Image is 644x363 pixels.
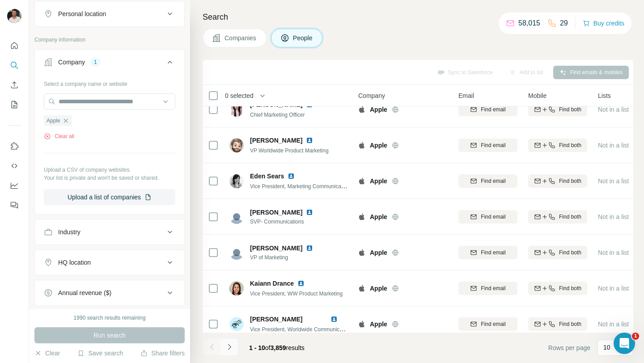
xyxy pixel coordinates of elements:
[458,139,517,152] button: Find email
[370,212,387,221] span: Apple
[34,349,60,358] button: Clear
[559,106,581,114] span: Find both
[528,210,587,224] button: Find both
[358,285,365,292] img: Logo of Apple
[632,333,639,340] span: 1
[370,320,387,329] span: Apple
[250,253,324,262] span: VP of Marketing
[330,316,338,323] img: LinkedIn logo
[229,138,244,152] img: Avatar
[229,102,244,117] img: Avatar
[44,76,175,88] div: Select a company name or website
[250,279,294,288] span: Kaiann Drance
[458,103,517,116] button: Find email
[229,281,244,295] img: Avatar
[297,280,305,287] img: LinkedIn logo
[225,34,257,42] span: Companies
[559,177,581,185] span: Find both
[481,249,505,257] span: Find email
[358,249,365,256] img: Logo of Apple
[47,117,60,125] span: Apple
[58,258,91,267] div: HQ location
[358,142,365,149] img: Logo of Apple
[598,285,629,292] span: Not in a list
[370,284,387,293] span: Apple
[74,314,146,322] div: 1990 search results remaining
[203,11,633,23] h4: Search
[225,91,254,100] span: 0 selected
[7,138,21,154] button: Use Surfe on LinkedIn
[458,317,517,331] button: Find email
[481,213,505,221] span: Find email
[358,177,365,185] img: Logo of Apple
[250,325,354,333] span: Vice President, Worldwide Communications
[458,91,474,100] span: Email
[458,210,517,224] button: Find email
[250,244,302,253] span: [PERSON_NAME]
[481,177,505,185] span: Find email
[250,172,284,181] span: Eden Sears
[249,344,305,351] span: results
[7,177,21,194] button: Dashboard
[614,333,635,354] iframe: Intercom live chat
[229,174,244,188] img: Avatar
[35,3,184,25] button: Personal location
[559,249,581,257] span: Find both
[58,9,106,18] div: Personal location
[458,246,517,259] button: Find email
[358,321,365,328] img: Logo of Apple
[250,182,352,190] span: Vice President, Marketing Communications
[35,221,184,243] button: Industry
[90,58,101,66] div: 1
[481,320,505,328] span: Find email
[220,338,238,356] button: Navigate to next page
[44,132,74,140] button: Clear all
[458,174,517,188] button: Find email
[7,9,21,23] img: Avatar
[528,139,587,152] button: Find both
[44,174,175,182] p: Your list is private and won't be saved or shared.
[598,249,629,256] span: Not in a list
[271,344,286,351] span: 3,859
[250,218,324,226] span: SVP- Communications
[250,208,302,217] span: [PERSON_NAME]
[229,245,244,260] img: Avatar
[548,343,590,352] span: Rows per page
[35,51,184,76] button: Company1
[250,291,343,297] span: Vice President, WW Product Marketing
[250,316,302,323] span: [PERSON_NAME]
[358,106,365,113] img: Logo of Apple
[370,105,387,114] span: Apple
[481,284,505,292] span: Find email
[306,245,313,252] img: LinkedIn logo
[77,349,123,358] button: Save search
[481,106,505,114] span: Find email
[7,158,21,174] button: Use Surfe API
[34,36,185,44] p: Company information
[229,210,244,224] img: Avatar
[559,320,581,328] span: Find both
[370,248,387,257] span: Apple
[598,177,629,185] span: Not in a list
[559,141,581,149] span: Find both
[458,282,517,295] button: Find email
[370,177,387,186] span: Apple
[265,344,271,351] span: of
[293,34,314,42] span: People
[481,141,505,149] span: Find email
[370,141,387,150] span: Apple
[528,174,587,188] button: Find both
[58,288,111,297] div: Annual revenue ($)
[44,189,175,205] button: Upload a list of companies
[58,58,85,67] div: Company
[250,112,305,118] span: Chief Marketing Officer
[7,57,21,73] button: Search
[528,103,587,116] button: Find both
[560,18,568,29] p: 29
[598,106,629,113] span: Not in a list
[7,197,21,213] button: Feedback
[559,284,581,292] span: Find both
[250,148,329,154] span: VP Worldwide Product Marketing
[306,209,313,216] img: LinkedIn logo
[288,173,295,180] img: LinkedIn logo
